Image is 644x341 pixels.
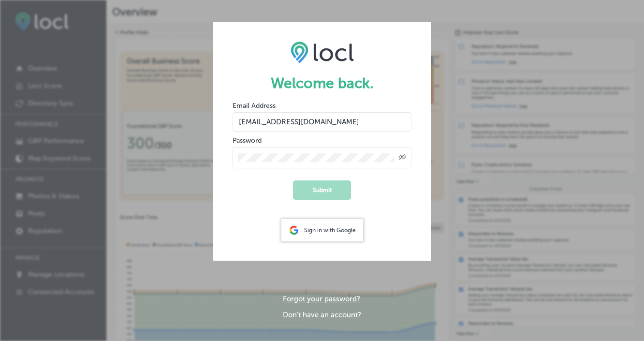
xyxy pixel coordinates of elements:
[291,41,354,63] img: LOCL logo
[233,136,262,145] label: Password
[233,74,411,92] h1: Welcome back.
[293,180,351,200] button: Submit
[283,311,361,319] a: Don't have an account?
[398,153,406,162] span: Toggle password visibility
[233,102,276,110] label: Email Address
[283,295,360,303] a: Forgot your password?
[281,219,363,241] div: Sign in with Google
